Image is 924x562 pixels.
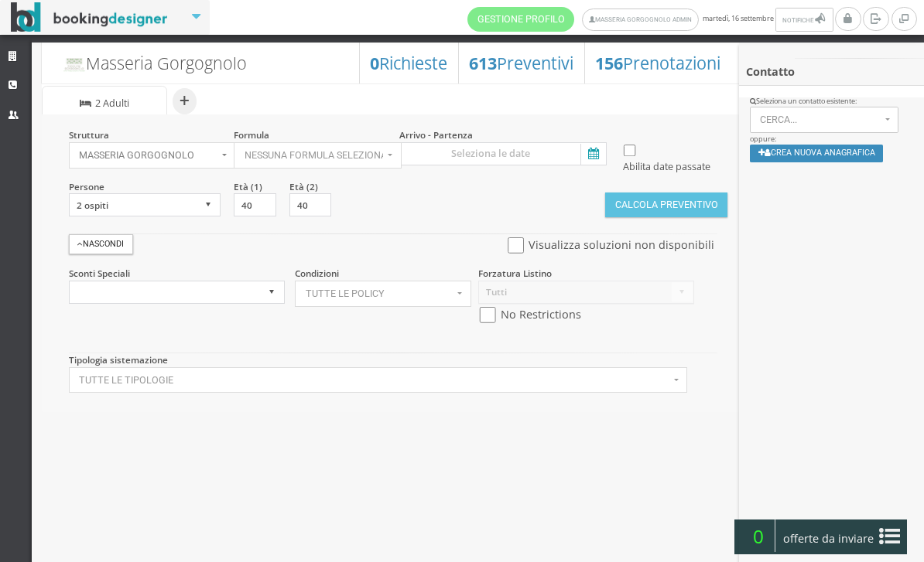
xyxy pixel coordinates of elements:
[582,9,699,31] a: Masseria Gorgognolo Admin
[11,2,168,32] img: BookingDesigner.com
[467,7,835,32] span: martedì, 16 settembre
[775,8,833,32] button: Notifiche
[750,97,914,107] div: Seleziona un contatto esistente:
[750,145,884,162] button: Crea nuova anagrafica
[750,107,899,133] button: Cerca...
[760,114,881,125] span: Cerca...
[746,64,795,79] b: Contatto
[739,97,924,172] div: oppure:
[779,526,879,551] span: offerte da inviare
[741,519,775,552] span: 0
[467,7,574,32] a: Gestione Profilo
